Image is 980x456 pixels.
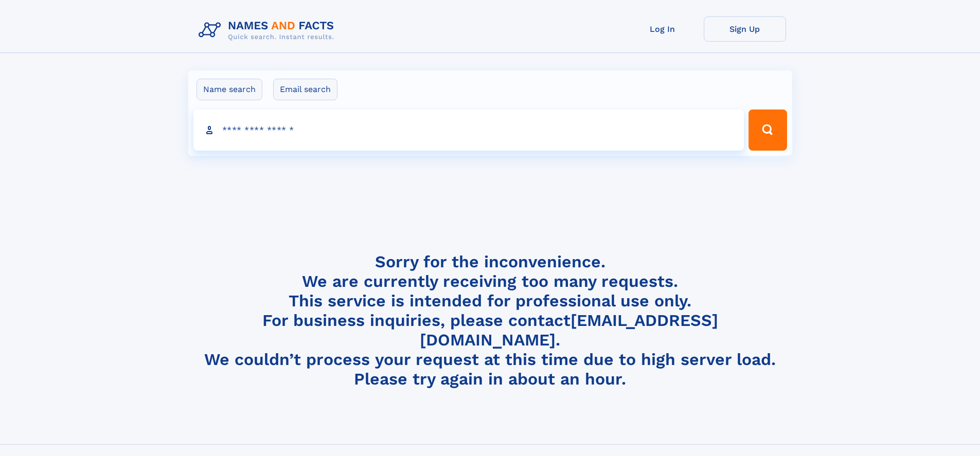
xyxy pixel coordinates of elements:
[197,79,262,100] label: Name search
[193,110,744,151] input: search input
[621,16,704,42] a: Log In
[194,252,786,389] h4: Sorry for the inconvenience. We are currently receiving too many requests. This service is intend...
[273,79,337,100] label: Email search
[194,16,343,44] img: Logo Names and Facts
[749,110,787,151] button: Search Button
[704,16,786,42] a: Sign Up
[420,311,718,350] a: [EMAIL_ADDRESS][DOMAIN_NAME]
